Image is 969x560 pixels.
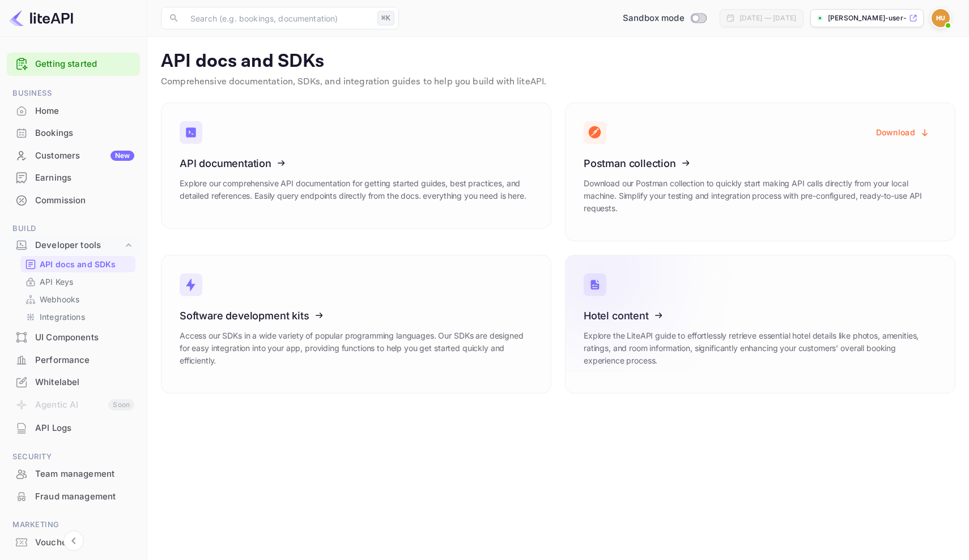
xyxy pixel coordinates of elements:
[20,273,135,290] div: API Keys
[7,486,140,507] a: Fraud management
[7,519,140,531] span: Marketing
[180,177,533,202] p: Explore our comprehensive API documentation for getting started guides, best practices, and detai...
[7,327,140,348] a: UI Components
[623,12,685,25] span: Sandbox mode
[7,532,140,554] div: Vouchers
[377,11,394,25] div: ⌘K
[7,417,140,438] a: API Logs
[7,167,140,189] div: Earnings
[20,291,135,307] div: Webhooks
[40,276,73,288] p: API Keys
[35,536,134,549] div: Vouchers
[25,258,131,270] a: API docs and SDKs
[184,7,373,29] input: Search (e.g. bookings, documentation)
[180,330,533,367] p: Access our SDKs in a wide variety of popular programming languages. Our SDKs are designed for eas...
[7,53,140,76] div: Getting started
[584,177,937,215] p: Download our Postman collection to quickly start making API calls directly from your local machin...
[35,354,134,367] div: Performance
[161,75,955,89] p: Comprehensive documentation, SDKs, and integration guides to help you build with liteAPI.
[7,145,140,166] a: CustomersNew
[35,468,134,481] div: Team management
[20,309,135,325] div: Integrations
[584,330,937,367] p: Explore the LiteAPI guide to effortlessly retrieve essential hotel details like photos, amenities...
[7,167,140,188] a: Earnings
[739,13,796,23] div: [DATE] — [DATE]
[7,100,140,122] div: Home
[7,349,140,371] div: Performance
[7,451,140,463] span: Security
[7,371,140,394] div: Whitelabel
[35,376,134,389] div: Whitelabel
[7,532,140,553] a: Vouchers
[7,486,140,508] div: Fraud management
[110,151,134,161] div: New
[35,490,134,503] div: Fraud management
[7,463,140,485] div: Team management
[180,310,533,322] h3: Software development kits
[35,194,134,207] div: Commission
[161,255,551,394] a: Software development kitsAccess our SDKs in a wide variety of popular programming languages. Our ...
[7,145,140,167] div: CustomersNew
[584,310,937,322] h3: Hotel content
[35,149,134,163] div: Customers
[35,127,134,140] div: Bookings
[7,417,140,439] div: API Logs
[35,239,123,252] div: Developer tools
[35,172,134,185] div: Earnings
[35,422,134,435] div: API Logs
[40,311,85,323] p: Integrations
[40,258,116,270] p: API docs and SDKs
[7,463,140,484] a: Team management
[7,327,140,349] div: UI Components
[7,223,140,235] span: Build
[869,121,937,143] button: Download
[7,122,140,144] div: Bookings
[7,190,140,211] a: Commission
[932,9,950,27] img: Harvey User
[7,87,140,100] span: Business
[25,311,131,323] a: Integrations
[161,102,551,229] a: API documentationExplore our comprehensive API documentation for getting started guides, best pra...
[35,58,134,71] a: Getting started
[35,331,134,344] div: UI Components
[9,9,73,27] img: LiteAPI logo
[25,276,131,288] a: API Keys
[7,122,140,143] a: Bookings
[7,236,140,255] div: Developer tools
[565,255,955,394] a: Hotel contentExplore the LiteAPI guide to effortlessly retrieve essential hotel details like phot...
[584,157,937,169] h3: Postman collection
[7,100,140,121] a: Home
[7,349,140,370] a: Performance
[7,371,140,392] a: Whitelabel
[161,50,955,73] p: API docs and SDKs
[25,293,131,305] a: Webhooks
[7,190,140,212] div: Commission
[180,157,533,169] h3: API documentation
[20,256,135,272] div: API docs and SDKs
[828,13,907,23] p: [PERSON_NAME]-user-8q06f.nuit...
[35,105,134,118] div: Home
[40,293,79,305] p: Webhooks
[618,12,711,25] div: Switch to Production mode
[63,531,84,551] button: Collapse navigation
